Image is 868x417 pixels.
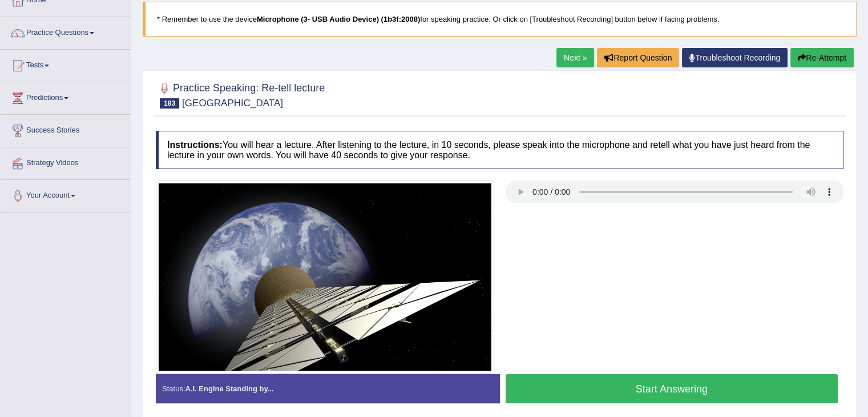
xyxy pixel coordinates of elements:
button: Start Answering [506,374,838,403]
button: Re-Attempt [790,48,854,67]
h2: Practice Speaking: Re-tell lecture [156,80,325,109]
a: Next » [556,48,594,67]
span: 183 [160,98,179,109]
strong: A.I. Engine Standing by... [185,384,273,393]
a: Troubleshoot Recording [682,48,788,67]
small: [GEOGRAPHIC_DATA] [182,98,283,109]
blockquote: * Remember to use the device for speaking practice. Or click on [Troubleshoot Recording] button b... [143,2,857,37]
a: Practice Questions [1,17,131,46]
a: Success Stories [1,115,131,143]
a: Your Account [1,180,131,209]
b: Microphone (3- USB Audio Device) (1b3f:2008) [257,15,420,23]
a: Strategy Videos [1,147,131,176]
h4: You will hear a lecture. After listening to the lecture, in 10 seconds, please speak into the mic... [156,131,843,169]
b: Instructions: [167,140,223,150]
div: Status: [156,374,500,403]
a: Tests [1,50,131,78]
button: Report Question [597,48,679,67]
a: Predictions [1,82,131,111]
